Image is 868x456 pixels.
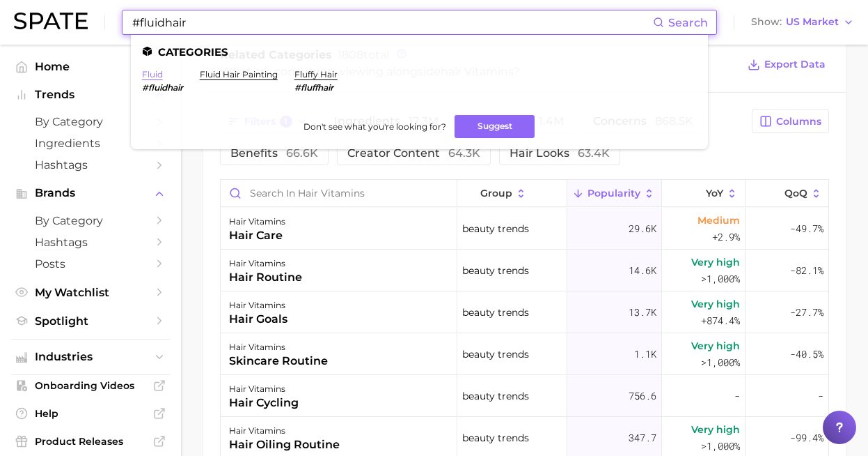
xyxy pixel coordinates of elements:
span: Help [35,407,146,420]
span: Onboarding Videos [35,379,146,392]
span: beauty trends [462,346,529,363]
span: group [480,188,512,199]
button: ShowUS Market [748,13,858,31]
span: 14.6k [629,262,656,279]
span: >1,000% [701,439,740,453]
span: +2.9% [712,229,740,245]
span: >1,000% [701,272,740,285]
span: -99.4% [790,430,823,446]
span: Very high [691,421,740,438]
span: Hashtags [35,236,146,249]
span: Very high [691,254,740,271]
span: Ingredients [35,137,146,150]
em: #fluidhair [142,82,183,93]
a: fluffy hair [294,69,338,79]
button: Suggest [455,115,535,138]
button: Trends [11,84,170,105]
div: hair vitamins [229,381,299,397]
button: Brands [11,183,170,204]
span: 64.3k [448,146,480,160]
a: Home [11,56,170,77]
span: YoY [706,188,723,199]
a: Spotlight [11,310,170,332]
a: Help [11,403,170,424]
button: Industries [11,347,170,367]
span: >1,000% [701,356,740,369]
span: +874.4% [701,312,740,329]
input: Search here for a brand, industry, or ingredient [131,10,653,34]
a: fluid hair painting [200,69,278,79]
button: QoQ [745,180,828,207]
a: Ingredients [11,132,170,154]
button: hair vitaminshair cyclingbeauty trends756.6-- [221,375,828,417]
a: fluid [142,69,163,79]
span: beauty trends [462,388,529,404]
li: Categories [142,46,697,58]
span: Don't see what you're looking for? [303,121,446,132]
span: Very high [691,337,740,354]
span: US Market [786,18,839,26]
button: group [457,180,567,207]
span: Hashtags [35,158,146,172]
span: Very high [691,296,740,312]
span: 1.1k [634,346,656,363]
span: -49.7% [790,220,823,237]
em: #fluffhair [294,82,333,93]
span: Home [35,60,146,73]
span: by Category [35,115,146,128]
span: hair looks [510,148,610,159]
span: 66.6k [286,146,318,160]
span: 756.6 [629,388,656,404]
a: Onboarding Videos [11,375,170,396]
span: beauty trends [462,430,529,446]
span: Medium [697,212,740,229]
span: Show [751,18,782,26]
div: hair routine [229,269,302,286]
a: My Watchlist [11,282,170,303]
span: Brands [35,187,146,199]
a: Posts [11,253,170,275]
span: beauty trends [462,304,529,321]
button: hair vitaminsskincare routinebeauty trends1.1kVery high>1,000%-40.5% [221,333,828,375]
span: Product Releases [35,435,146,448]
span: by Category [35,214,146,227]
button: Columns [752,109,829,133]
button: hair vitaminshair carebeauty trends29.6kMedium+2.9%-49.7% [221,208,828,250]
button: hair vitaminshair routinebeauty trends14.6kVery high>1,000%-82.1% [221,250,828,291]
span: beauty trends [462,262,529,279]
span: benefits [230,148,318,159]
span: Trends [35,89,146,101]
span: beauty trends [462,220,529,237]
a: Product Releases [11,431,170,452]
button: Export Data [744,55,829,75]
div: hair vitamins [229,297,287,314]
span: -40.5% [790,346,823,363]
span: 347.7 [629,430,656,446]
span: Columns [776,116,821,128]
img: SPATE [14,13,88,29]
span: - [734,388,740,404]
div: hair goals [229,311,287,328]
div: hair cycling [229,395,299,411]
button: hair vitaminshair goalsbeauty trends13.7kVery high+874.4%-27.7% [221,291,828,333]
span: Popularity [587,188,640,199]
span: 13.7k [629,304,656,321]
input: Search in hair vitamins [221,180,457,206]
div: hair vitamins [229,213,285,230]
span: 29.6k [629,220,656,237]
a: Hashtags [11,231,170,253]
button: Popularity [567,180,662,207]
div: hair vitamins [229,255,302,272]
div: skincare routine [229,353,328,370]
a: by Category [11,111,170,132]
span: My Watchlist [35,286,146,299]
span: -27.7% [790,304,823,321]
span: Posts [35,257,146,271]
span: QoQ [784,188,807,199]
span: Industries [35,351,146,363]
span: - [818,388,823,404]
span: Search [668,16,708,29]
div: hair vitamins [229,339,328,356]
div: hair oiling routine [229,436,340,453]
span: creator content [347,148,480,159]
